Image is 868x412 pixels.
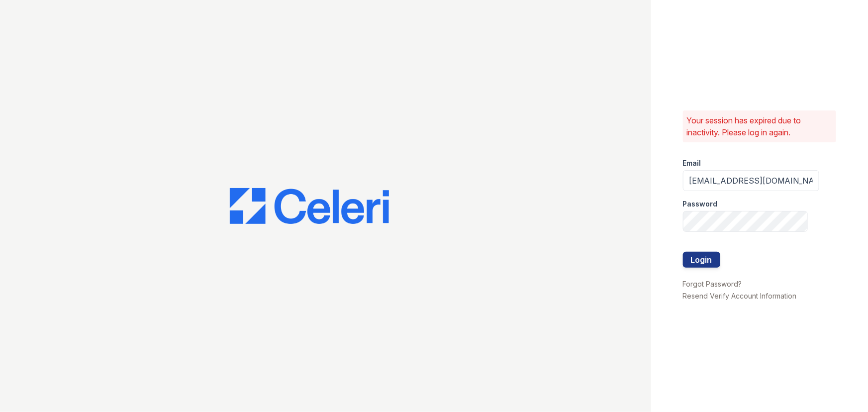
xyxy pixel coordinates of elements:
[687,114,832,138] p: Your session has expired due to inactivity. Please log in again.
[683,252,720,268] button: Login
[683,292,797,300] a: Resend Verify Account Information
[683,280,742,288] a: Forgot Password?
[230,188,389,224] img: CE_Logo_Blue-a8612792a0a2168367f1c8372b55b34899dd931a85d93a1a3d3e32e68fde9ad4.png
[683,158,701,168] label: Email
[683,199,718,209] label: Password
